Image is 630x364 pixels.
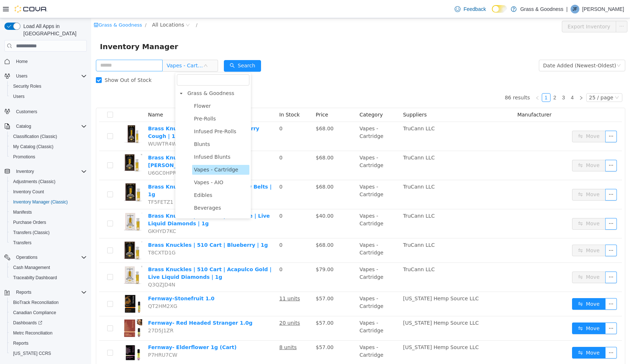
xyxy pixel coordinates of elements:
a: Brass Knuckles | 510 Cart | Blueberry | 1g [57,224,177,230]
i: icon: close-circle [112,45,117,50]
span: Classification (Classic) [13,134,57,139]
button: Transfers (Classic) [7,227,90,238]
td: Vapes - Cartridge [265,133,309,162]
span: Price [225,94,237,99]
span: Traceabilty Dashboard [10,273,87,282]
span: Inventory Manager (Classic) [13,199,68,205]
u: 8 units [188,326,206,332]
a: Transfers [10,238,34,247]
p: | [566,5,568,13]
span: Canadian Compliance [13,310,56,316]
a: Metrc Reconciliation [10,329,55,337]
i: icon: down [525,45,530,50]
img: Brass Knuckles | 510 Cart | Acapulco Gold | Live Liquid Diamonds | 1g hero shot [33,248,51,266]
button: Home [1,56,90,67]
td: Vapes - Cartridge [265,191,309,220]
a: Traceabilty Dashboard [10,273,60,282]
a: Promotions [10,153,38,161]
span: / [105,4,106,9]
button: Inventory [1,166,90,177]
span: Dark Mode [492,13,492,13]
button: icon: ellipsis [514,142,526,153]
span: 0 [188,195,191,201]
a: Brass Knuckles | 510 Cart | [PERSON_NAME] | 1g [57,136,134,150]
span: Canadian Compliance [10,308,87,317]
span: / [54,4,55,9]
button: Catalog [13,122,34,131]
span: Operations [16,254,38,260]
div: James Frese [571,5,579,13]
span: Infused Pre-Rolls [101,108,158,118]
button: Metrc Reconciliation [7,328,90,338]
span: [US_STATE] CCRS [13,351,51,356]
span: [US_STATE] Hemp Source LLC [312,277,388,283]
button: Manifests [7,207,90,217]
span: Inventory Count [10,187,87,196]
a: Purchase Orders [10,218,49,227]
button: icon: ellipsis [514,112,526,124]
span: 0 [188,136,191,142]
span: Vapes - Cartridge [101,147,158,157]
a: BioTrack Reconciliation [10,298,62,307]
span: $68.00 [225,166,242,171]
a: 4 [477,75,485,83]
button: Reports [1,287,90,297]
p: Grass & Goodness [520,5,563,13]
img: Cova [15,5,47,13]
button: Operations [13,253,40,262]
span: QT2HM2XG [57,285,86,291]
button: icon: ellipsis [514,329,526,340]
span: Adjustments (Classic) [10,177,87,186]
a: Feedback [452,2,489,16]
span: Manifests [13,209,32,215]
span: Users [16,73,27,79]
span: Inventory [13,167,87,176]
li: 2 [459,75,468,84]
button: Users [1,71,90,81]
span: Vapes - Cartridge [103,149,147,154]
a: Brass Knuckles | 510 Cart | Strawberry Cough | 1g [57,107,168,121]
span: Blunts [101,121,158,131]
td: Vapes - Cartridge [265,220,309,245]
a: 3 [468,75,477,83]
i: icon: close-circle [94,5,99,9]
span: 0 [188,248,191,254]
span: Reports [13,340,28,346]
button: icon: swapMove [481,171,514,182]
img: Fernway- Red Headed Stranger 1.0g hero shot [33,301,51,319]
span: Transfers [10,238,87,247]
span: My Catalog (Classic) [13,144,54,150]
button: icon: swapMove [481,112,514,124]
span: Transfers [13,240,31,246]
a: Inventory Manager (Classic) [10,198,71,206]
span: 0 [188,166,191,171]
span: Transfers (Classic) [10,228,87,237]
span: GKHYD7KC [57,210,85,216]
span: Name [57,94,72,99]
button: Cash Management [7,262,90,273]
a: Fernway-Stonefruit 1.0 [57,277,123,283]
div: Date Added (Newest-Oldest) [452,42,525,53]
span: Show Out of Stock [11,59,63,65]
span: Flower [103,85,120,91]
a: Reports [10,339,31,348]
button: icon: ellipsis [514,171,526,182]
span: $57.00 [225,277,242,283]
span: BioTrack Reconciliation [10,298,87,307]
span: Operations [13,253,87,262]
span: Infused Blunts [103,136,139,142]
span: Suppliers [312,94,335,99]
button: icon: swapMove [481,329,514,340]
button: icon: swapMove [481,142,514,153]
span: Users [10,92,87,101]
span: Inventory [16,169,34,174]
span: $57.00 [225,302,242,308]
span: Catalog [13,122,87,131]
span: Inventory Count [13,189,44,195]
span: Q3QZJD4N [57,264,84,269]
button: Security Roles [7,81,90,91]
button: Users [7,91,90,102]
button: Canadian Compliance [7,308,90,318]
span: Users [13,94,24,99]
td: Vapes - Cartridge [265,323,309,347]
